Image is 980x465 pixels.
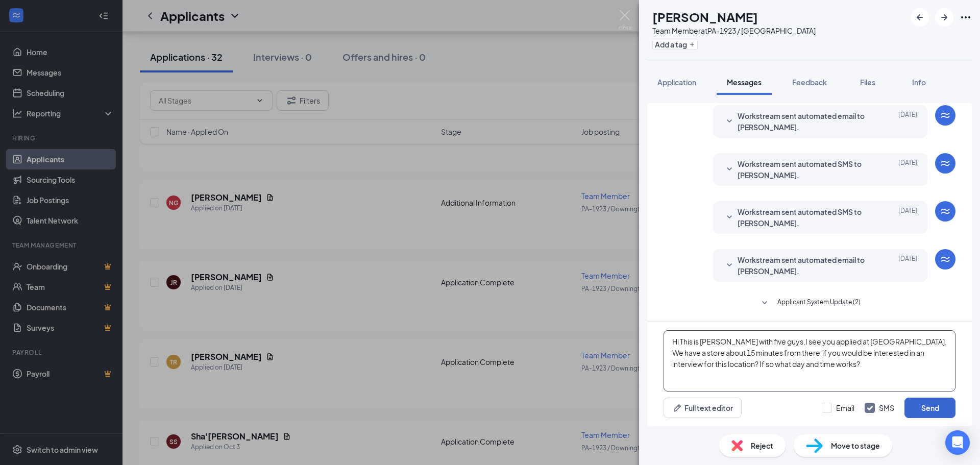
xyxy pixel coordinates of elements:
svg: WorkstreamLogo [939,157,951,169]
span: Files [860,78,875,87]
svg: WorkstreamLogo [939,205,951,217]
svg: Plus [689,41,695,47]
button: Send [904,398,955,418]
span: Feedback [792,78,827,87]
textarea: Hi This is [PERSON_NAME] with five guys,I see you applied at [GEOGRAPHIC_DATA], We have a store a... [664,330,955,391]
svg: WorkstreamLogo [939,253,951,265]
span: [DATE] [898,158,917,181]
span: Move to stage [831,440,880,451]
svg: ArrowRight [938,11,950,23]
button: PlusAdd a tag [652,39,698,50]
span: Application [657,78,696,87]
span: [DATE] [898,254,917,277]
svg: Ellipses [960,11,972,23]
span: Workstream sent automated email to [PERSON_NAME]. [738,254,871,277]
span: Reject [751,440,773,451]
svg: SmallChevronDown [723,163,736,176]
svg: SmallChevronDown [758,297,771,309]
button: Full text editorPen [664,398,742,418]
svg: SmallChevronDown [723,115,736,128]
span: [DATE] [898,110,917,133]
button: ArrowRight [935,8,953,27]
svg: Pen [672,403,682,413]
button: SmallChevronDownApplicant System Update (2) [758,297,861,309]
div: Open Intercom Messenger [945,430,970,455]
svg: SmallChevronDown [723,211,736,224]
span: Workstream sent automated SMS to [PERSON_NAME]. [738,158,871,181]
div: Team Member at PA-1923 / [GEOGRAPHIC_DATA] [652,26,816,36]
span: Workstream sent automated email to [PERSON_NAME]. [738,110,871,133]
span: Applicant System Update (2) [777,297,861,309]
span: Messages [727,78,762,87]
span: Info [912,78,926,87]
svg: WorkstreamLogo [939,109,951,121]
span: Workstream sent automated SMS to [PERSON_NAME]. [738,206,871,229]
h1: [PERSON_NAME] [652,8,758,26]
svg: SmallChevronDown [723,259,736,272]
button: ArrowLeftNew [911,8,929,27]
span: [DATE] [898,206,917,229]
svg: ArrowLeftNew [914,11,926,23]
